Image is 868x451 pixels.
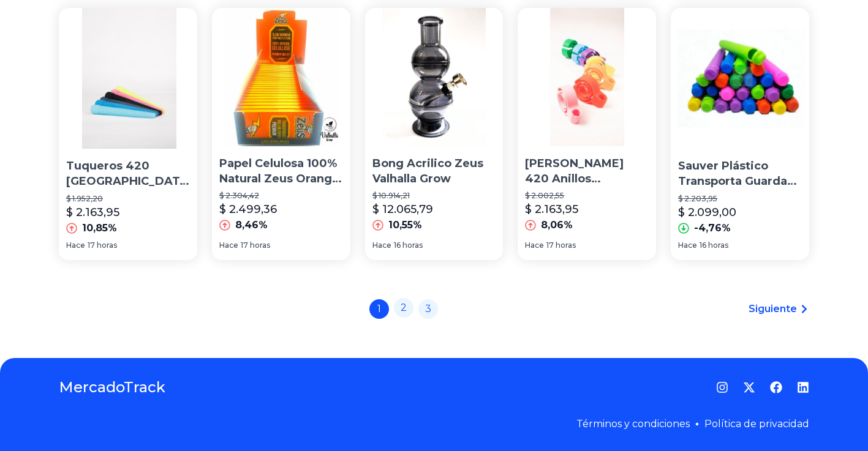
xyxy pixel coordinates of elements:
p: $ 12.065,79 [372,201,433,218]
a: Tuqueros 420 Porta Faso Hermetico 420 Valhalla GrowTuqueros 420 [GEOGRAPHIC_DATA] Hermetico 420 V... [59,8,197,260]
a: LinkedIn [797,381,809,393]
a: Facebook [770,381,782,393]
p: $ 2.304,42 [219,191,343,201]
p: $ 2.163,95 [66,204,119,221]
img: Papel Celulosa 100% Natural Zeus Orange Fluo Valhalla Grow [212,8,350,146]
span: 17 horas [241,240,270,250]
p: Tuqueros 420 [GEOGRAPHIC_DATA] Hermetico 420 Valhalla Grow [66,158,192,189]
span: Siguiente [749,302,797,316]
p: $ 2.499,36 [219,201,277,218]
span: 17 horas [88,240,117,250]
p: 8,46% [235,218,268,233]
p: $ 2.203,95 [678,194,804,204]
a: 3 [418,299,438,319]
p: $ 2.163,95 [525,201,578,218]
img: Tuquero 420 Anillos Tuqueros Valhalla Grow [518,8,656,146]
a: 2 [394,298,413,318]
p: $ 1.952,20 [66,194,192,204]
p: Bong Acrilico Zeus Valhalla Grow [372,156,496,187]
a: Twitter [743,381,755,393]
a: Siguiente [749,302,809,316]
a: Papel Celulosa 100% Natural Zeus Orange Fluo Valhalla GrowPapel Celulosa 100% Natural Zeus Orange... [212,8,350,260]
img: Bong Acrilico Zeus Valhalla Grow [365,8,504,146]
p: -4,76% [694,221,731,236]
span: 16 horas [394,240,423,250]
p: Sauver Plástico Transporta Guarda Sin Olor - [GEOGRAPHIC_DATA] Grow [678,158,804,189]
p: $ 2.002,55 [525,191,649,201]
a: Términos y condiciones [576,418,690,430]
a: Instagram [716,381,728,393]
span: Hace [66,240,85,250]
span: 16 horas [700,240,728,250]
a: Bong Acrilico Zeus Valhalla GrowBong Acrilico Zeus Valhalla Grow$ 10.914,21$ 12.065,7910,55%Hace1... [365,8,504,260]
p: 8,06% [541,218,573,233]
p: 10,55% [388,218,422,233]
p: $ 2.099,00 [678,204,736,221]
img: Sauver Plástico Transporta Guarda Sin Olor - Salamanca Grow [671,8,812,149]
span: Hace [525,240,544,250]
span: Hace [372,240,391,250]
span: Hace [219,240,238,250]
a: Tuquero 420 Anillos Tuqueros Valhalla Grow[PERSON_NAME] 420 Anillos Tuqueros Valhalla Grow$ 2.002... [518,8,656,260]
p: Papel Celulosa 100% Natural Zeus Orange Fluo Valhalla Grow [219,156,343,187]
p: $ 10.914,21 [372,191,496,201]
img: Tuqueros 420 Porta Faso Hermetico 420 Valhalla Grow [59,8,200,149]
a: MercadoTrack [59,378,165,397]
p: [PERSON_NAME] 420 Anillos Tuqueros Valhalla Grow [525,156,649,187]
a: Política de privacidad [704,418,809,430]
p: 10,85% [82,221,117,236]
span: Hace [678,240,697,250]
span: 17 horas [546,240,576,250]
a: Sauver Plástico Transporta Guarda Sin Olor - Salamanca GrowSauver Plástico Transporta Guarda Sin ... [671,8,809,260]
